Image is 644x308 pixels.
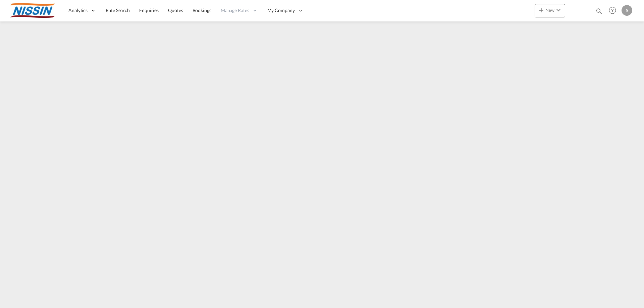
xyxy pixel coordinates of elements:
[595,7,603,15] md-icon: icon-magnify
[168,7,183,13] span: Quotes
[554,6,562,14] md-icon: icon-chevron-down
[68,7,88,14] span: Analytics
[607,5,622,17] div: Help
[106,7,130,13] span: Rate Search
[221,7,249,14] span: Manage Rates
[535,4,565,17] button: icon-plus 400-fgNewicon-chevron-down
[595,7,603,17] div: icon-magnify
[267,7,295,14] span: My Company
[607,5,618,16] span: Help
[193,7,211,13] span: Bookings
[622,5,632,16] div: S
[139,7,159,13] span: Enquiries
[10,3,55,18] img: 485da9108dca11f0a63a77e390b9b49c.jpg
[537,7,562,13] span: New
[537,6,545,14] md-icon: icon-plus 400-fg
